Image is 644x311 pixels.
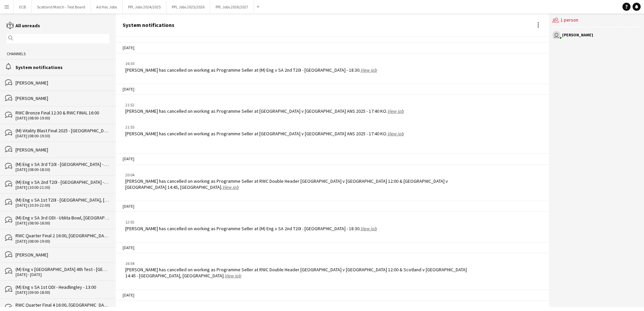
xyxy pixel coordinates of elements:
[15,302,109,308] div: RWC Quarter Final 4 16:00, [GEOGRAPHIC_DATA]
[125,131,404,137] div: [PERSON_NAME] has cancelled on working as Programme Seller at [GEOGRAPHIC_DATA] v [GEOGRAPHIC_DAT...
[15,147,109,153] div: [PERSON_NAME]
[123,0,166,13] button: PPL Jobs 2024/2025
[15,203,109,208] div: [DATE] (10:30-22:00)
[15,179,109,185] div: (M) Eng v SA 2nd T20I - [GEOGRAPHIC_DATA] - 18:30
[210,0,254,13] button: PPL Jobs 2026/2027
[552,13,641,28] div: 1 person
[7,23,40,29] a: All unreads
[222,184,239,190] a: View job
[15,221,109,226] div: [DATE] (08:00-18:00)
[15,95,109,101] div: [PERSON_NAME]
[15,80,109,86] div: [PERSON_NAME]
[15,161,109,167] div: (M) Eng v SA 3rd T20I - [GEOGRAPHIC_DATA] - 14:30
[15,128,109,134] div: (M) Vitality Blast Final 2025 - [GEOGRAPHIC_DATA] - 11am
[125,67,377,73] div: [PERSON_NAME] has cancelled on working as Programme Seller at (M) Eng v SA 2nd T20I - [GEOGRAPHIC...
[15,167,109,172] div: [DATE] (08:00-18:30)
[15,266,109,272] div: (M) Eng v [GEOGRAPHIC_DATA] 4th Test - [GEOGRAPHIC_DATA] - Day 1 - 11:00, (M) Eng v India 4th Tes...
[387,131,404,137] a: View job
[116,289,549,301] div: [DATE]
[123,22,174,28] div: System notifications
[15,134,109,138] div: [DATE] (08:00-19:30)
[125,172,469,178] div: 20:04
[32,0,91,13] button: Scotland Match - Test Board
[125,261,469,267] div: 16:54
[125,102,404,108] div: 21:52
[125,226,377,232] div: [PERSON_NAME] has cancelled on working as Programme Seller at (M) Eng v SA 2nd T20I - [GEOGRAPHIC...
[116,201,549,212] div: [DATE]
[116,153,549,165] div: [DATE]
[360,67,377,73] a: View job
[116,83,549,95] div: [DATE]
[15,252,109,258] div: [PERSON_NAME]
[225,273,241,279] a: View job
[360,226,377,232] a: View job
[15,233,109,239] div: RWC Quarter Final 2 16:00, [GEOGRAPHIC_DATA]
[116,242,549,253] div: [DATE]
[15,116,109,120] div: [DATE] (08:00-19:00)
[562,33,593,37] div: [PERSON_NAME]
[91,0,123,13] button: Ad Hoc Jobs
[15,272,109,277] div: [DATE] - [DATE]
[116,42,549,54] div: [DATE]
[15,239,109,244] div: [DATE] (08:00-19:00)
[125,267,469,279] div: [PERSON_NAME] has cancelled on working as Programme Seller at RWC Double Header [GEOGRAPHIC_DATA]...
[125,124,404,130] div: 21:55
[125,178,469,190] div: [PERSON_NAME] has cancelled on working as Programme Seller at RWC Double Header [GEOGRAPHIC_DATA]...
[15,284,109,290] div: (M) Eng v SA 1st ODI - Headlingley - 13:00
[125,219,377,225] div: 12:02
[15,185,109,190] div: [DATE] (10:00-21:30)
[15,64,109,70] div: System notifications
[14,0,32,13] button: ECB
[15,110,109,116] div: RWC Bronze Final 12:30 & RWC FINAL 16:00
[15,215,109,221] div: (M) Eng v SA 3rd ODI - Utilita Bowl, [GEOGRAPHIC_DATA] - 11:00
[15,197,109,203] div: (M) Eng v SA 1st T20I - [GEOGRAPHIC_DATA], [GEOGRAPHIC_DATA] - 18:[GEOGRAPHIC_DATA], [GEOGRAPHIC_...
[387,108,404,114] a: View job
[166,0,210,13] button: PPL Jobs 2025/2026
[125,61,377,67] div: 16:30
[125,108,404,114] div: [PERSON_NAME] has cancelled on working as Programme Seller at [GEOGRAPHIC_DATA] v [GEOGRAPHIC_DAT...
[15,290,109,295] div: [DATE] (09:00-18:00)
